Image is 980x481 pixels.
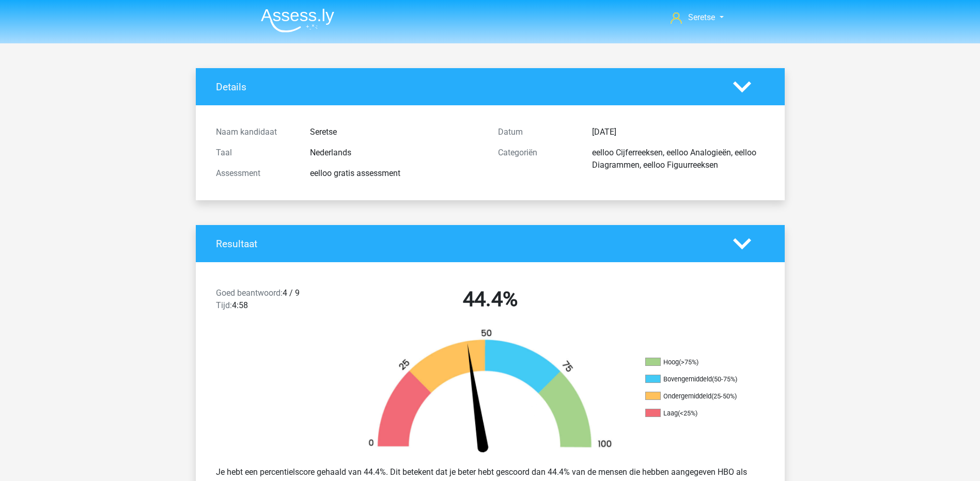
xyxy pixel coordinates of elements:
li: Laag [645,409,749,418]
div: Datum [490,126,584,138]
h4: Details [216,81,718,93]
div: (25-50%) [711,392,737,400]
li: Bovengemiddeld [645,375,749,384]
div: (>75%) [679,358,698,366]
div: Taal [208,147,302,159]
img: Assessly [261,8,334,33]
li: Ondergemiddeld [645,392,749,401]
div: [DATE] [584,126,772,138]
span: Tijd: [216,300,232,310]
div: (<25%) [678,409,697,417]
div: Seretse [302,126,490,138]
div: eelloo Cijferreeksen, eelloo Analogieën, eelloo Diagrammen, eelloo Figuurreeksen [584,147,772,171]
div: 4 / 9 4:58 [208,287,349,316]
a: Seretse [666,11,727,24]
span: Goed beantwoord: [216,288,283,298]
span: Seretse [688,12,715,22]
h2: 44.4% [357,287,624,312]
div: Nederlands [302,147,490,159]
h4: Resultaat [216,238,718,250]
div: Assessment [208,167,302,180]
li: Hoog [645,358,749,367]
div: Categoriën [490,147,584,171]
div: eelloo gratis assessment [302,167,490,180]
div: (50-75%) [712,375,737,383]
img: 44.7b37acb1dd65.png [351,328,630,458]
div: Naam kandidaat [208,126,302,138]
